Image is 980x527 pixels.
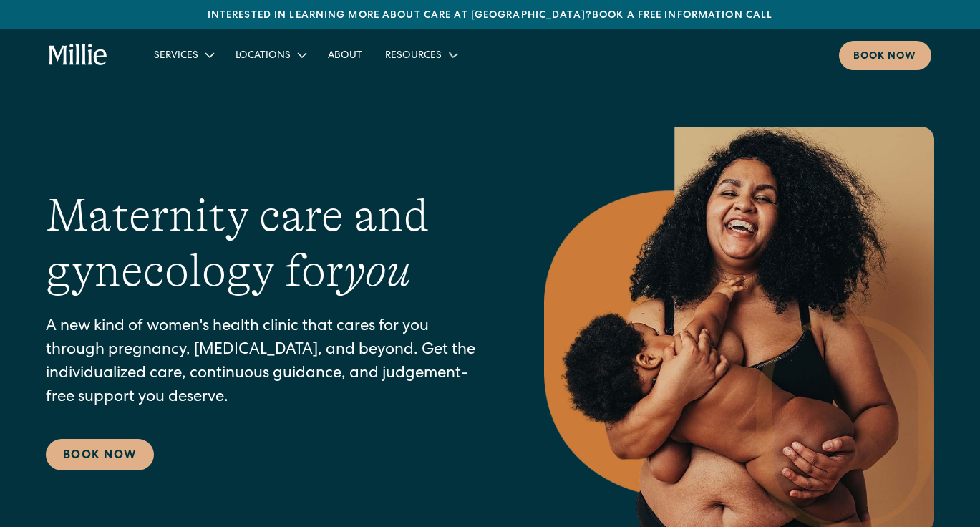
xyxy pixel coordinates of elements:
[46,439,154,470] a: Book Now
[385,49,442,64] div: Resources
[236,49,291,64] div: Locations
[142,43,224,67] div: Services
[46,316,487,410] p: A new kind of women's health clinic that cares for you through pregnancy, [MEDICAL_DATA], and bey...
[49,44,107,67] a: home
[344,245,411,296] em: you
[592,11,772,21] a: Book a free information call
[853,49,917,64] div: Book now
[316,43,374,67] a: About
[46,188,487,299] h1: Maternity care and gynecology for
[154,49,198,64] div: Services
[224,43,316,67] div: Locations
[839,41,931,70] a: Book now
[374,43,467,67] div: Resources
